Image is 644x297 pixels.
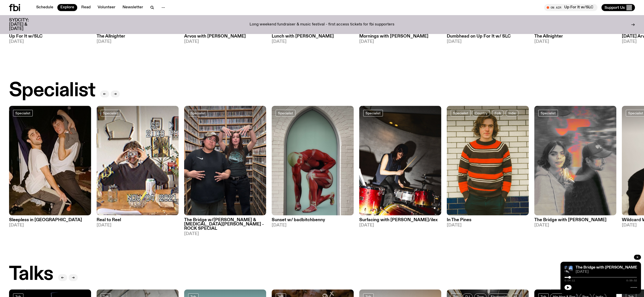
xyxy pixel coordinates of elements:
[9,18,41,31] h3: SYDCITY: [DATE] & [DATE]
[97,223,179,227] span: [DATE]
[9,81,95,100] h2: Specialist
[492,110,504,116] a: Folk
[9,106,91,215] img: Marcus Whale is on the left, bent to his knees and arching back with a gleeful look his face He i...
[9,223,91,227] span: [DATE]
[250,22,394,27] p: Long weekend fundraiser & music festival - first access tickets for fbi supporters
[447,223,529,227] span: [DATE]
[534,223,616,227] span: [DATE]
[544,4,597,11] button: On AirUp For It w/SLC
[97,218,179,222] h3: Real to Reel
[626,279,637,282] span: 0:59:52
[9,218,91,222] h3: Sleepless in [GEOGRAPHIC_DATA]
[9,34,91,39] h3: Up For It w/SLC
[359,223,441,227] span: [DATE]
[576,266,638,270] a: The Bridge with [PERSON_NAME]
[9,32,91,44] a: Up For It w/SLC[DATE]
[184,232,266,236] span: [DATE]
[565,279,575,282] span: 0:04:11
[447,32,529,44] a: Dumbhead on Up For It w/ SLC[DATE]
[97,215,179,227] a: Real to Reel[DATE]
[451,110,470,116] a: Specialist
[495,111,501,115] span: Folk
[97,34,179,39] h3: The Allnighter
[447,34,529,39] h3: Dumbhead on Up For It w/ SLC
[9,265,53,284] h2: Talks
[119,4,146,11] a: Newsletter
[538,110,558,116] a: Specialist
[565,266,573,274] img: People climb Sydney's Harbour Bridge
[272,40,354,44] span: [DATE]
[272,215,354,227] a: Sunset w/ badbitchbenny[DATE]
[359,32,441,44] a: Mornings with [PERSON_NAME][DATE]
[534,218,616,222] h3: The Bridge with [PERSON_NAME]
[359,34,441,39] h3: Mornings with [PERSON_NAME]
[276,110,295,116] a: Specialist
[534,40,616,44] span: [DATE]
[97,32,179,44] a: The Allnighter[DATE]
[101,110,120,116] a: Specialist
[359,106,441,215] img: Image by Billy Zammit
[272,34,354,39] h3: Lunch with [PERSON_NAME]
[278,111,293,115] span: Specialist
[472,110,490,116] a: Country
[363,110,383,116] a: Specialist
[184,40,266,44] span: [DATE]
[475,111,488,115] span: Country
[359,40,441,44] span: [DATE]
[505,110,519,116] a: Indie
[9,40,91,44] span: [DATE]
[508,111,516,115] span: Indie
[97,40,179,44] span: [DATE]
[9,215,91,227] a: Sleepless in [GEOGRAPHIC_DATA][DATE]
[184,32,266,44] a: Arvos with [PERSON_NAME][DATE]
[576,270,637,274] span: [DATE]
[184,218,266,231] h3: The Bridge w/[PERSON_NAME] & [MEDICAL_DATA][PERSON_NAME] - ROCK SPECIAL
[95,4,118,11] a: Volunteer
[605,5,625,10] span: Support Us
[272,218,354,222] h3: Sunset w/ badbitchbenny
[534,34,616,39] h3: The Allnighter
[534,32,616,44] a: The Allnighter[DATE]
[447,218,529,222] h3: In The Pines
[359,218,441,222] h3: Surfacing with [PERSON_NAME]/ilex
[534,215,616,227] a: The Bridge with [PERSON_NAME][DATE]
[601,4,635,11] button: Support Us
[184,34,266,39] h3: Arvos with [PERSON_NAME]
[103,111,118,115] span: Specialist
[359,215,441,227] a: Surfacing with [PERSON_NAME]/ilex[DATE]
[628,111,643,115] span: Specialist
[33,4,56,11] a: Schedule
[447,215,529,227] a: In The Pines[DATE]
[541,111,556,115] span: Specialist
[190,111,206,115] span: Specialist
[57,4,77,11] a: Explore
[366,111,381,115] span: Specialist
[272,223,354,227] span: [DATE]
[188,110,208,116] a: Specialist
[447,40,529,44] span: [DATE]
[453,111,468,115] span: Specialist
[97,106,179,215] img: Jasper Craig Adams holds a vintage camera to his eye, obscuring his face. He is wearing a grey ju...
[13,110,33,116] a: Specialist
[272,32,354,44] a: Lunch with [PERSON_NAME][DATE]
[78,4,94,11] a: Read
[184,215,266,236] a: The Bridge w/[PERSON_NAME] & [MEDICAL_DATA][PERSON_NAME] - ROCK SPECIAL[DATE]
[15,111,30,115] span: Specialist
